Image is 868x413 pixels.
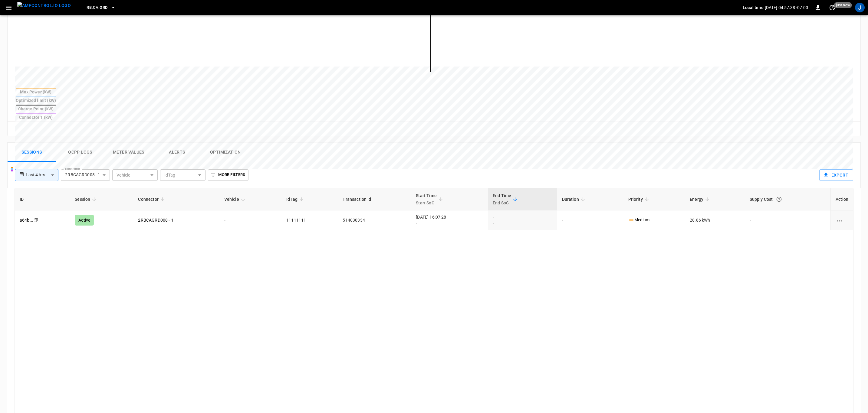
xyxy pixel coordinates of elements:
[834,2,852,8] span: just now
[338,188,411,210] th: Transaction Id
[743,5,764,11] p: Local time
[26,169,58,181] div: Last 4 hrs
[765,5,808,11] p: [DATE] 04:57:38 -07:00
[493,192,511,207] div: End Time
[286,196,305,203] span: IdTag
[830,188,853,210] th: Action
[65,167,80,171] label: Connector
[562,196,587,203] span: Duration
[75,196,98,203] span: Session
[836,217,848,223] div: charging session options
[138,196,166,203] span: Connector
[493,192,519,207] span: End TimeEnd SoC
[819,169,853,181] button: Export
[690,196,711,203] span: Energy
[104,143,153,162] button: Meter Values
[201,143,250,162] button: Optimization
[8,143,56,162] button: Sessions
[628,196,651,203] span: Priority
[87,4,107,11] span: RB.CA.GRD
[84,2,118,14] button: RB.CA.GRD
[61,169,110,181] div: 2RBCAGRD008 - 1
[416,192,445,207] span: Start TimeStart SoC
[17,2,71,9] img: ampcontrol.io logo
[56,143,104,162] button: Ocpp logs
[15,188,853,230] table: sessions table
[416,192,437,207] div: Start Time
[855,3,865,12] div: profile-icon
[224,196,247,203] span: Vehicle
[208,169,248,181] button: More Filters
[416,199,437,207] p: Start SoC
[15,188,70,210] th: ID
[827,3,837,12] button: set refresh interval
[774,194,784,205] button: The cost of your charging session based on your supply rates
[153,143,201,162] button: Alerts
[493,199,511,207] p: End SoC
[750,194,826,205] div: Supply Cost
